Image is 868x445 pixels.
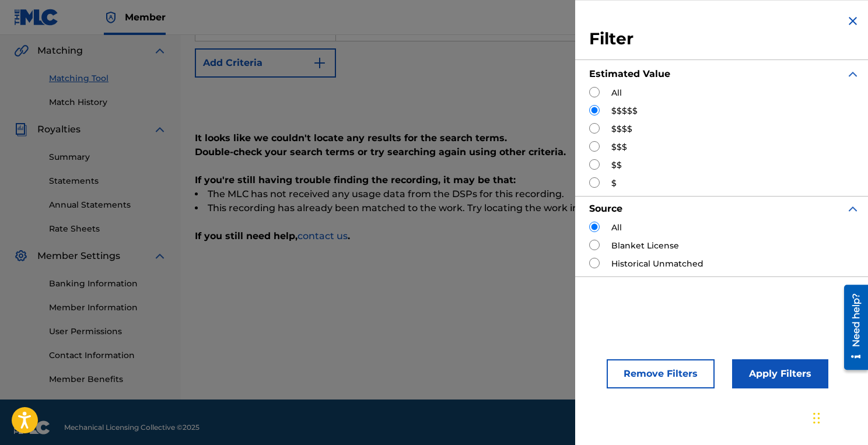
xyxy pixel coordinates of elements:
label: Historical Unmatched [611,258,703,270]
img: Royalties [14,122,28,136]
a: Match History [49,96,167,108]
p: If you're still having trouble finding the recording, it may be that: [195,173,854,187]
a: User Permissions [49,325,167,338]
li: The MLC has not received any usage data from the DSPs for this recording. [195,187,854,201]
img: expand [846,202,860,216]
a: contact us [297,230,348,241]
label: $$ [611,159,622,171]
p: Double-check your search terms or try searching again using other criteria. [195,145,854,159]
img: Top Rightsholder [104,10,118,24]
a: Statements [49,175,167,187]
a: Member Benefits [49,373,167,386]
iframe: Resource Center [835,281,868,374]
a: Matching Tool [49,72,167,85]
strong: Source [589,203,622,214]
label: All [611,222,622,234]
strong: Estimated Value [589,68,670,79]
a: Contact Information [49,349,167,362]
button: Apply Filters [732,359,828,388]
p: If you still need help, . [195,229,854,243]
button: Add Criteria [195,48,336,78]
a: Rate Sheets [49,223,167,235]
img: MLC Logo [14,9,59,26]
label: $ [611,177,617,190]
span: Royalties [37,122,80,136]
span: Matching [37,44,83,58]
a: Banking Information [49,278,167,290]
iframe: Chat Widget [810,389,868,445]
h3: Filter [589,29,860,50]
img: Matching [14,44,29,58]
div: Drag [813,401,820,436]
img: Member Settings [14,249,28,263]
img: expand [846,67,860,81]
img: expand [153,249,167,263]
span: Mechanical Licensing Collective © 2025 [64,422,199,433]
label: $$$$$ [611,105,638,117]
a: Annual Statements [49,199,167,211]
img: expand [153,44,167,58]
label: $$$ [611,141,627,153]
img: 9d2ae6d4665cec9f34b9.svg [313,56,327,70]
label: $$$$ [611,123,632,135]
a: Member Information [49,302,167,314]
span: Member Settings [37,249,120,263]
label: Blanket License [611,240,679,252]
span: Member [125,10,166,24]
li: This recording has already been matched to the work. Try locating the work in the Public Search t... [195,201,854,215]
p: It looks like we couldn't locate any results for the search terms. [195,131,854,145]
a: Summary [49,151,167,163]
img: expand [153,122,167,136]
button: Remove Filters [607,359,715,388]
img: close [846,14,860,28]
label: All [611,87,622,99]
